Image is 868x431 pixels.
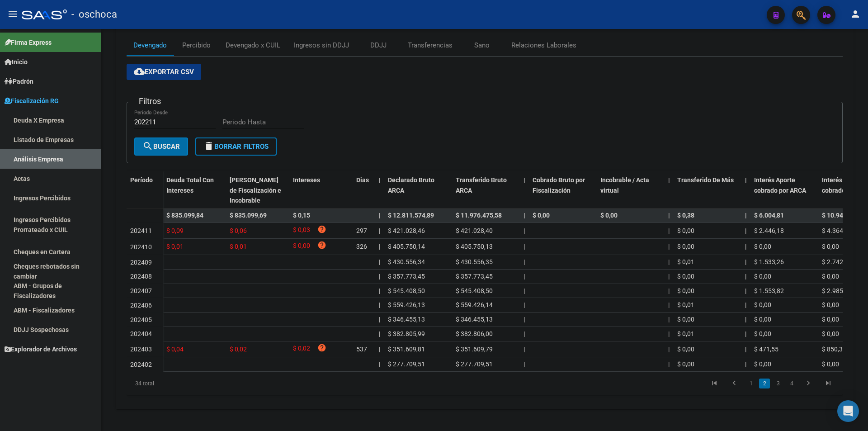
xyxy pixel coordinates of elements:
[456,273,493,280] span: $ 357.773,45
[668,227,670,234] span: |
[754,330,771,337] span: $ 0,00
[706,379,723,388] a: go to first page
[754,360,771,368] span: $ 0,00
[822,212,855,219] span: $ 10.943,48
[822,273,839,280] span: $ 0,00
[203,142,269,151] span: Borrar Filtros
[379,273,380,280] span: |
[524,346,525,353] span: |
[388,176,434,194] span: Declarado Bruto ARCA
[745,330,746,337] span: |
[163,171,226,210] datatable-header-cell: Deuda Total Con Intereses
[134,66,145,77] mat-icon: cloud_download
[379,176,381,184] span: |
[771,376,785,391] li: page 3
[388,212,434,219] span: $ 12.811.574,89
[822,360,839,368] span: $ 0,00
[166,346,184,353] span: $ 0,04
[456,176,507,194] span: Transferido Bruto ARCA
[822,316,839,323] span: $ 0,00
[456,243,493,250] span: $ 405.750,13
[317,225,326,234] i: help
[677,316,694,323] span: $ 0,00
[786,379,797,388] a: 4
[820,379,837,388] a: go to last page
[388,287,425,294] span: $ 545.408,50
[524,212,525,219] span: |
[130,273,152,280] span: 202408
[356,243,367,250] span: 326
[317,241,326,250] i: help
[745,346,746,353] span: |
[388,273,425,280] span: $ 357.773,45
[356,176,369,184] span: Dias
[317,343,326,352] i: help
[379,212,381,219] span: |
[384,171,452,210] datatable-header-cell: Declarado Bruto ARCA
[388,243,425,250] span: $ 405.750,14
[379,258,380,265] span: |
[677,330,694,337] span: $ 0,01
[456,316,493,323] span: $ 346.455,13
[754,243,771,250] span: $ 0,00
[388,301,425,308] span: $ 559.426,13
[754,346,778,353] span: $ 471,55
[674,171,741,210] datatable-header-cell: Transferido De Más
[822,258,852,265] span: $ 2.742,48
[745,176,747,184] span: |
[474,40,490,50] div: Sano
[520,171,529,210] datatable-header-cell: |
[677,287,694,294] span: $ 0,00
[677,273,694,280] span: $ 0,00
[379,243,380,250] span: |
[456,287,493,294] span: $ 545.408,50
[456,360,493,368] span: $ 277.709,51
[529,171,597,210] datatable-header-cell: Cobrado Bruto por Fiscalización
[134,95,165,108] h3: Filtros
[130,302,152,309] span: 202406
[456,212,502,219] span: $ 11.976.475,58
[388,227,425,234] span: $ 421.028,46
[388,346,425,353] span: $ 351.609,81
[668,360,670,368] span: |
[745,273,746,280] span: |
[456,346,493,353] span: $ 351.609,79
[822,301,839,308] span: $ 0,00
[744,376,758,391] li: page 1
[230,227,247,234] span: $ 0,06
[524,227,525,234] span: |
[127,372,268,395] div: 34 total
[379,301,380,308] span: |
[524,243,525,250] span: |
[745,316,746,323] span: |
[456,301,493,308] span: $ 559.426,14
[524,301,525,308] span: |
[166,176,214,194] span: Deuda Total Con Intereses
[677,176,734,184] span: Transferido De Más
[230,346,247,353] span: $ 0,02
[837,400,859,422] div: Open Intercom Messenger
[754,287,784,294] span: $ 1.553,82
[754,212,784,219] span: $ 6.004,81
[754,301,771,308] span: $ 0,00
[293,176,320,184] span: Intereses
[524,330,525,337] span: |
[379,227,380,234] span: |
[754,227,784,234] span: $ 2.446,18
[741,171,750,210] datatable-header-cell: |
[388,330,425,337] span: $ 382.805,99
[677,258,694,265] span: $ 0,01
[5,76,33,86] span: Padrón
[822,227,852,234] span: $ 4.364,76
[524,316,525,323] span: |
[388,258,425,265] span: $ 430.556,34
[745,360,746,368] span: |
[230,176,281,204] span: [PERSON_NAME] de Fiscalización e Incobrable
[677,243,694,250] span: $ 0,00
[726,379,743,388] a: go to previous page
[668,287,670,294] span: |
[677,227,694,234] span: $ 0,00
[668,176,670,184] span: |
[379,330,380,337] span: |
[668,301,670,308] span: |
